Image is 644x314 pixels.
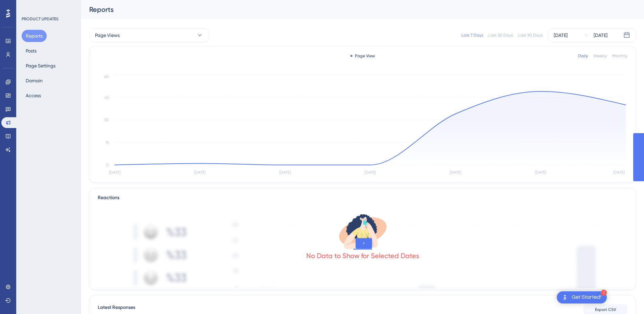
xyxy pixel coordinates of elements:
div: Reports [89,5,619,14]
tspan: [DATE] [109,170,120,175]
div: Page View [350,53,375,59]
div: PRODUCT UPDATES [22,16,58,22]
tspan: 15 [105,140,109,145]
img: launcher-image-alternative-text [561,293,569,301]
tspan: 60 [104,74,109,79]
button: Reports [22,30,47,42]
button: Page Views [89,28,209,42]
div: 1 [601,290,607,296]
button: Posts [22,45,41,57]
div: Last 90 Days [518,33,543,38]
tspan: [DATE] [364,170,376,175]
div: Weekly [593,53,607,59]
div: Get Started! [572,294,601,301]
tspan: 30 [104,118,109,122]
button: Access [22,89,45,102]
span: Export CSV [595,307,616,312]
tspan: 0 [106,163,109,167]
span: Page Views [95,31,120,39]
button: Page Settings [22,60,59,72]
tspan: [DATE] [450,170,461,175]
button: Domain [22,75,47,87]
tspan: [DATE] [613,170,625,175]
div: Last 7 Days [461,33,483,38]
iframe: UserGuiding AI Assistant Launcher [616,287,636,308]
div: Open Get Started! checklist, remaining modules: 1 [557,291,607,303]
div: [DATE] [554,31,568,39]
div: Monthly [612,53,627,59]
div: Daily [578,53,588,59]
div: Last 30 Days [488,33,513,38]
div: No Data to Show for Selected Dates [306,251,419,260]
tspan: [DATE] [194,170,206,175]
div: [DATE] [594,31,607,39]
tspan: 45 [104,95,109,100]
tspan: [DATE] [535,170,546,175]
div: Reactions [98,194,627,202]
tspan: [DATE] [279,170,291,175]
